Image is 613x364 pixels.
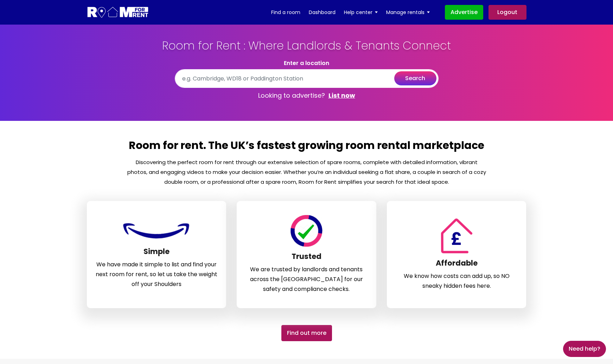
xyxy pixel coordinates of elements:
[284,60,329,66] label: Enter a location
[271,7,300,18] a: Find a room
[175,88,439,103] p: Looking to advertise?
[438,218,476,253] img: Room For Rent
[245,252,368,265] h3: Trusted
[445,5,483,20] a: Advertise
[394,71,436,85] button: search
[386,7,430,18] a: Manage rentals
[289,215,324,247] img: Room For Rent
[96,247,218,260] h3: Simple
[121,220,192,242] img: Room For Rent
[87,6,149,19] img: Logo for Room for Rent, featuring a welcoming design with a house icon and modern typography
[328,91,355,100] a: List now
[96,260,218,289] p: We have made it simple to list and find your next room for rent, so let us take the weight off yo...
[309,7,336,18] a: Dashboard
[245,265,368,294] p: We are trusted by landlords and tenants across the [GEOGRAPHIC_DATA] for our safety and complianc...
[344,7,378,18] a: Help center
[281,325,332,341] a: Find out More
[127,138,487,157] h2: Room for rent. The UK’s fastest growing room rental marketplace
[563,341,606,357] a: Need Help?
[175,69,439,88] input: e.g. Cambridge, WD18 or Paddington Station
[127,157,487,187] p: Discovering the perfect room for rent through our extensive selection of spare rooms, complete wi...
[489,5,526,20] a: Logout
[396,259,518,271] h3: Affordable
[396,271,518,291] p: We know how costs can add up, so NO sneaky hidden fees here.
[147,39,467,60] h1: Room for Rent : Where Landlords & Tenants Connect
